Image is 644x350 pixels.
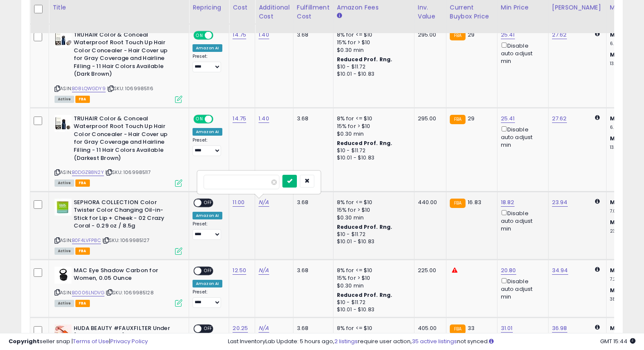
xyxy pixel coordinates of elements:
a: 20.80 [501,266,516,275]
div: Disable auto adjust min [501,276,542,301]
img: 31MQ5AcAuSL._SL40_.jpg [55,267,72,284]
span: | SKU: 1069985117 [105,169,151,176]
a: 2 listings [334,337,358,345]
div: $10.01 - $10.83 [337,154,408,162]
div: Preset: [193,289,222,308]
span: OFF [212,115,226,122]
div: 15% for > $10 [337,206,408,214]
a: B08LQWGDY9 [72,85,106,92]
a: B0F4LVFP8C [72,237,101,244]
b: Min: [610,198,623,206]
div: Disable auto adjust min [501,41,542,65]
a: 27.62 [552,114,567,123]
a: 14.75 [233,31,246,39]
small: FBA [450,31,466,40]
a: 11.00 [233,198,244,207]
span: FBA [75,179,90,187]
div: Amazon AI [193,128,222,136]
span: OFF [212,31,226,39]
div: 8% for <= $10 [337,115,408,122]
small: FBA [450,324,466,334]
b: Min: [610,114,623,122]
div: 295.00 [418,115,440,122]
div: $0.30 min [337,282,408,290]
strong: Copyright [9,337,40,345]
div: 225.00 [418,267,440,274]
div: $0.30 min [337,214,408,222]
b: Min: [610,31,623,39]
div: 15% for > $10 [337,122,408,130]
div: seller snap | | [9,338,148,346]
a: B0006LNDVG [72,289,104,296]
div: Fulfillment Cost [297,3,330,21]
span: FBA [75,300,90,307]
b: TRUHAIR Color & Conceal Waterproof Root Touch Up Hair Color Concealer - Hair Cover up for Gray Co... [74,115,177,164]
div: Inv. value [418,3,443,21]
div: Amazon AI [193,212,222,219]
div: Disable auto adjust min [501,208,542,233]
div: 8% for <= $10 [337,267,408,274]
div: $0.30 min [337,46,408,54]
a: 36.98 [552,324,567,333]
div: 8% for <= $10 [337,324,408,332]
a: N/A [259,324,269,333]
div: ASIN: [55,267,182,306]
b: Max: [610,218,625,226]
b: MAC Eye Shadow Carbon for Women, 0.05 Ounce [74,267,177,285]
a: 14.75 [233,114,246,123]
div: 295.00 [418,31,440,39]
img: 41oDQTpBRjL._SL40_.jpg [55,31,72,48]
div: 15% for > $10 [337,274,408,282]
b: Reduced Prof. Rng. [337,291,393,299]
div: 15% for > $10 [337,39,408,46]
span: 29 [468,114,474,122]
span: FBA [75,248,90,255]
b: Min: [610,266,623,274]
a: 27.62 [552,31,567,39]
div: Last InventoryLab Update: 5 hours ago, require user action, not synced. [228,338,635,346]
div: Preset: [193,137,222,157]
img: 41ThoP0ZrHL._SL40_.jpg [55,324,72,341]
div: Title [52,3,185,12]
span: 29 [468,31,474,39]
b: SEPHORA COLLECTION Color Twister Color Changing Oil-in-Stick for Lip + Cheek - 02 Crazy Coral - 0... [74,199,177,232]
a: 20.25 [233,324,248,333]
div: Amazon Fees [337,3,411,12]
div: [PERSON_NAME] [552,3,603,12]
div: 440.00 [418,199,440,206]
i: Calculated using Dynamic Max Price. [595,115,600,120]
div: $10.01 - $10.83 [337,306,408,313]
small: FBA [450,115,466,124]
img: 413phhVNxmL._SL40_.jpg [55,115,72,132]
a: 34.94 [552,266,568,275]
span: FBA [75,96,90,103]
span: All listings currently available for purchase on Amazon [55,96,74,103]
div: Additional Cost [259,3,290,21]
a: N/A [259,266,269,275]
div: 8% for <= $10 [337,199,408,206]
div: Amazon AI [193,280,222,287]
span: All listings currently available for purchase on Amazon [55,248,74,255]
div: $10 - $11.72 [337,63,408,71]
b: Reduced Prof. Rng. [337,139,393,147]
div: 3.68 [297,115,327,122]
div: ASIN: [55,199,182,254]
div: 3.68 [297,267,327,274]
a: Privacy Policy [110,337,148,345]
a: 12.50 [233,266,246,275]
div: ASIN: [55,31,182,102]
span: All listings currently available for purchase on Amazon [55,179,74,187]
b: Max: [610,134,625,142]
div: Min Price [501,3,545,12]
div: $10 - $11.72 [337,231,408,238]
a: 18.82 [501,198,515,207]
div: 3.68 [297,324,327,332]
div: 8% for <= $10 [337,31,408,39]
div: ASIN: [55,115,182,186]
a: Terms of Use [73,337,109,345]
div: $0.30 min [337,130,408,138]
a: N/A [259,198,269,207]
a: 31.01 [501,324,513,333]
b: Min: [610,324,623,332]
b: TRUHAIR Color & Conceal Waterproof Root Touch Up Hair Color Concealer - Hair Cover up for Gray Co... [74,31,177,80]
